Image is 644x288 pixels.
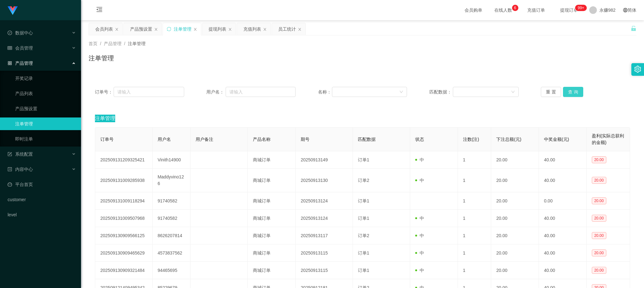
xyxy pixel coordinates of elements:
[8,6,18,15] img: logo.9652507e.png
[8,61,33,66] span: 产品管理
[226,87,296,97] input: 请输入
[458,151,491,169] td: 1
[458,169,491,192] td: 1
[415,250,424,255] span: 中
[115,27,119,31] i: 图标: close
[631,26,636,31] i: 图标: unlock
[491,244,539,262] td: 20.00
[296,151,353,169] td: 20250913149
[358,178,369,183] span: 订单2
[100,41,101,46] span: /
[248,210,296,227] td: 商城订单
[415,268,424,273] span: 中
[539,210,587,227] td: 40.00
[539,262,587,279] td: 40.00
[318,89,332,95] span: 名称：
[248,151,296,169] td: 商城订单
[301,137,309,142] span: 期号
[8,193,76,206] a: customer
[296,262,353,279] td: 20250913115
[8,152,33,157] span: 系统配置
[358,250,369,255] span: 订单1
[8,31,12,35] i: 图标: check-circle-o
[153,192,191,210] td: 91740582
[592,267,606,274] span: 20.00
[296,192,353,210] td: 20250913124
[634,66,641,73] i: 图标: setting
[358,233,369,238] span: 订单2
[278,23,296,35] div: 员工统计
[248,227,296,244] td: 商城订单
[296,169,353,192] td: 20250913130
[243,23,261,35] div: 充值列表
[539,227,587,244] td: 40.00
[248,262,296,279] td: 商城订单
[248,169,296,192] td: 商城订单
[95,151,153,169] td: 202509131209325421
[491,151,539,169] td: 20.00
[158,137,171,142] span: 用户名
[95,23,113,35] div: 会员列表
[209,23,226,35] div: 提现列表
[539,169,587,192] td: 40.00
[8,45,33,51] span: 会员管理
[15,72,76,85] a: 开奖记录
[358,268,369,273] span: 订单1
[104,41,122,46] span: 产品管理
[128,41,146,46] span: 注单管理
[89,53,114,63] h1: 注单管理
[95,262,153,279] td: 202509130909321484
[95,89,114,95] span: 订单号：
[592,215,606,222] span: 20.00
[193,27,197,31] i: 图标: close
[8,208,76,221] a: level
[15,102,76,115] a: 产品预设置
[623,8,628,12] i: 图标: global
[415,137,424,142] span: 状态
[296,244,353,262] td: 20250913115
[592,249,606,256] span: 20.00
[592,197,606,204] span: 20.00
[153,227,191,244] td: 8626207814
[153,244,191,262] td: 4573837562
[592,133,624,145] span: 盈利(实际总获利的金额)
[358,157,369,162] span: 订单1
[8,46,12,50] i: 图标: table
[358,137,376,142] span: 匹配数据
[153,169,191,192] td: Maddyvino126
[248,244,296,262] td: 商城订单
[253,137,271,142] span: 产品名称
[491,262,539,279] td: 20.00
[592,177,606,184] span: 20.00
[458,192,491,210] td: 1
[524,8,548,12] span: 充值订单
[206,89,226,95] span: 用户名：
[458,262,491,279] td: 1
[511,90,515,94] i: 图标: down
[458,227,491,244] td: 1
[196,137,213,142] span: 用户备注
[8,61,12,65] i: 图标: appstore-o
[544,137,569,142] span: 中奖金额(元)
[174,23,191,35] div: 注单管理
[228,27,232,31] i: 图标: close
[539,192,587,210] td: 0.00
[130,23,152,35] div: 产品预设置
[8,167,12,171] i: 图标: profile
[514,5,516,11] p: 6
[8,167,33,172] span: 内容中心
[491,192,539,210] td: 20.00
[429,89,453,95] span: 匹配数据：
[415,178,424,183] span: 中
[15,133,76,145] a: 即时注单
[15,87,76,100] a: 产品列表
[296,210,353,227] td: 20250913124
[95,244,153,262] td: 202509130909465629
[95,169,153,192] td: 202509131009285938
[563,87,583,97] button: 查 询
[296,227,353,244] td: 20250913117
[124,41,125,46] span: /
[95,192,153,210] td: 202509131009118294
[557,8,581,12] span: 提现订单
[491,169,539,192] td: 20.00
